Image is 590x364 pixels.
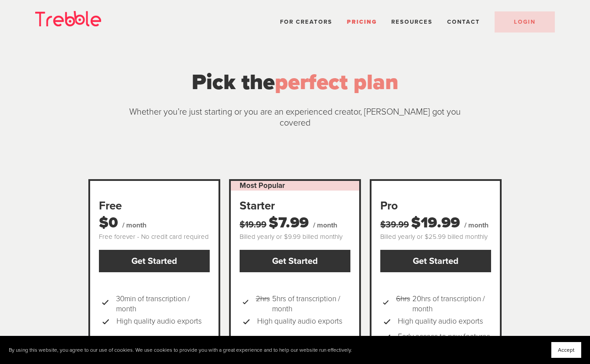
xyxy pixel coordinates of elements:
span: LOGIN [514,18,535,25]
s: 6hrs [396,294,410,314]
div: Free [99,198,210,213]
span: / month [464,221,488,230]
s: 2hrs [256,294,270,314]
div: Free forever - No credit card required [99,233,210,241]
img: Trebble [35,11,101,26]
span: $19.99 [411,214,460,232]
a: Contact [447,18,480,25]
div: Billed yearly or $9.99 billed monthly [240,233,350,241]
span: High quality audio exports [117,314,202,329]
button: Accept [551,342,581,358]
span: Early access to new features [398,329,490,345]
span: 30min of transcription / month [116,294,210,314]
span: 5hrs of transcription / month [256,294,350,314]
div: Most Popular [231,181,359,191]
div: Pro [380,198,491,213]
span: / month [313,221,337,230]
a: Pricing [347,18,377,25]
a: Get Started [99,250,210,272]
div: Pick the [120,66,470,98]
span: Resources [391,18,433,25]
s: $39.99 [380,220,409,230]
a: Get Started [380,250,491,272]
span: $0 [99,214,118,232]
span: perfect plan [275,69,398,95]
a: For Creators [280,18,332,25]
p: By using this website, you agree to our use of cookies. We use cookies to provide you with a grea... [9,347,352,353]
span: 20hrs of transcription / month [396,294,491,314]
span: $7.99 [269,214,309,232]
a: Get Started [240,250,350,272]
span: High quality audio exports [257,314,342,329]
s: $19.99 [240,220,266,230]
a: LOGIN [495,11,555,32]
span: Accept [558,347,575,353]
p: Whether you’re just starting or you are an experienced creator, [PERSON_NAME] got you covered [120,107,470,129]
span: High quality audio exports [398,314,483,329]
div: Billed yearly or $25.99 billed monthly [380,233,491,241]
span: / month [122,221,146,230]
div: Starter [240,198,350,213]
